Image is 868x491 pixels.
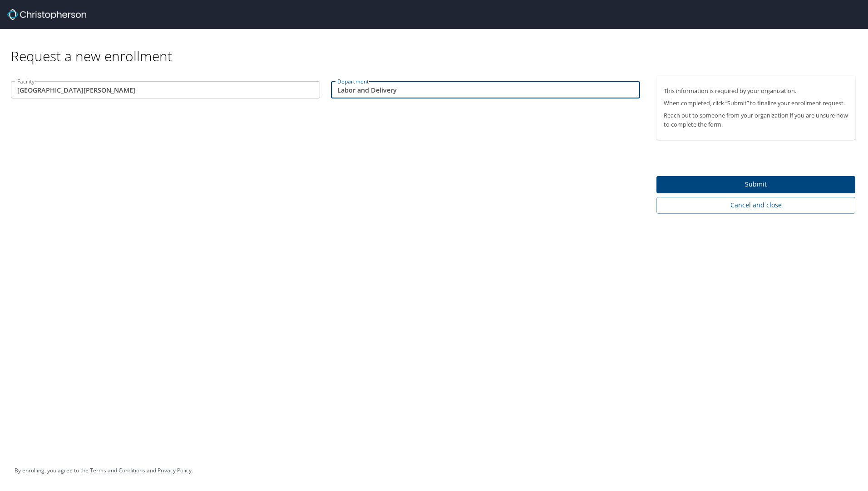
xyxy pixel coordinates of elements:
button: Cancel and close [656,197,855,214]
a: Privacy Policy [158,466,192,474]
img: cbt logo [7,9,86,20]
p: When completed, click “Submit” to finalize your enrollment request. [664,99,848,108]
span: Cancel and close [664,200,848,211]
p: Reach out to someone from your organization if you are unsure how to complete the form. [664,111,848,128]
button: Submit [656,176,855,194]
div: By enrolling, you agree to the and . [15,459,193,482]
p: This information is required by your organization. [664,87,848,95]
input: EX: [331,81,640,98]
div: Request a new enrollment [11,29,863,65]
span: Submit [664,179,848,190]
input: EX: [11,81,320,98]
a: Terms and Conditions [90,466,145,474]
